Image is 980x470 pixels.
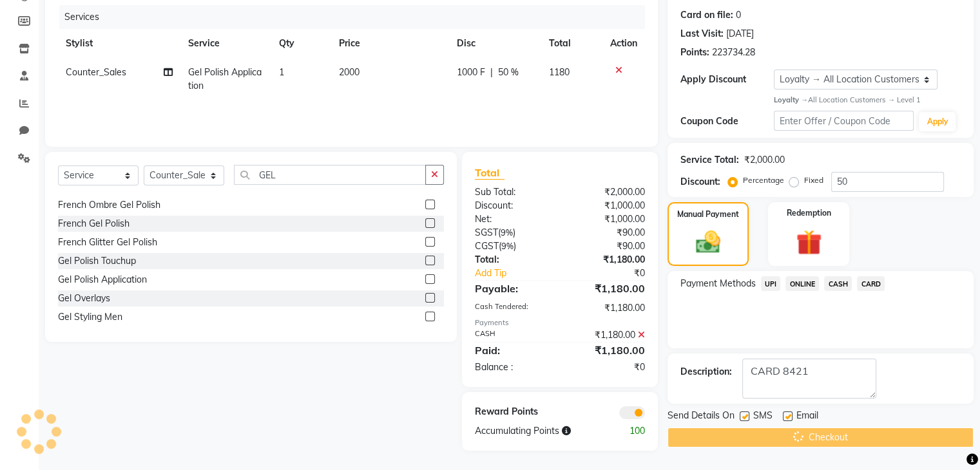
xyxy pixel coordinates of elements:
div: Gel Polish Application [58,273,147,287]
span: Email [796,409,818,425]
div: Payable: [465,281,560,296]
div: Gel Styling Men [58,310,122,324]
span: Gel Polish Application [188,66,262,91]
div: Paid: [465,343,560,358]
span: 1 [279,66,284,78]
div: ₹2,000.00 [560,185,655,199]
div: 223734.28 [712,46,755,59]
span: 50 % [498,66,519,79]
th: Price [331,29,449,58]
div: Net: [465,212,560,226]
label: Manual Payment [677,209,739,220]
div: Last Visit: [680,27,724,41]
div: Discount: [680,175,720,189]
div: French Ombre Gel Polish [58,198,160,212]
th: Service [180,29,271,58]
label: Fixed [804,174,823,186]
div: CASH [465,328,560,342]
strong: Loyalty → [774,95,808,104]
div: Payments [475,317,645,328]
span: | [490,66,493,79]
span: 9% [501,241,514,251]
div: ₹90.00 [560,240,655,253]
div: French Gel Polish [58,217,130,230]
div: Card on file: [680,8,733,22]
div: ( ) [465,240,560,253]
div: Total: [465,253,560,267]
div: ₹1,180.00 [560,343,655,358]
div: 100 [607,424,654,438]
div: French Glitter Gel Polish [58,236,157,249]
div: [DATE] [726,27,754,41]
div: All Location Customers → Level 1 [774,95,961,106]
label: Redemption [787,207,831,219]
th: Action [602,29,645,58]
th: Qty [271,29,332,58]
div: ₹1,000.00 [560,212,655,226]
th: Total [541,29,602,58]
span: ONLINE [785,276,819,291]
div: Cash Tendered: [465,301,560,315]
span: CASH [824,276,852,291]
th: Disc [449,29,541,58]
div: Services [59,5,655,29]
div: Description: [680,365,732,379]
div: Apply Discount [680,73,774,86]
div: Coupon Code [680,115,774,128]
button: Apply [919,112,956,131]
div: 0 [736,8,741,22]
span: 1000 F [457,66,485,79]
div: ₹1,180.00 [560,328,655,342]
div: ₹1,000.00 [560,199,655,212]
div: ₹0 [575,267,654,280]
div: ₹90.00 [560,226,655,240]
span: Total [475,166,504,180]
span: 2000 [339,66,360,78]
div: ₹1,180.00 [560,253,655,267]
div: ₹1,180.00 [560,301,655,315]
div: Sub Total: [465,185,560,199]
div: ₹1,180.00 [560,281,655,296]
div: Gel Overlays [58,292,110,305]
div: Reward Points [465,405,560,419]
span: SGST [475,227,498,238]
div: ₹0 [560,361,655,374]
a: Add Tip [465,267,575,280]
span: Payment Methods [680,277,756,290]
img: _cash.svg [688,228,728,256]
input: Enter Offer / Coupon Code [774,111,914,131]
div: Accumulating Points [465,424,607,438]
div: Balance : [465,361,560,374]
span: Counter_Sales [66,66,126,78]
div: ( ) [465,226,560,240]
div: ₹2,000.00 [744,153,785,167]
span: SMS [753,409,773,425]
span: Send Details On [668,409,735,425]
input: Search or Scan [234,165,426,185]
span: UPI [761,276,781,291]
span: 9% [501,227,513,238]
span: 1180 [549,66,570,78]
div: Points: [680,46,709,59]
label: Percentage [743,174,784,186]
div: Service Total: [680,153,739,167]
th: Stylist [58,29,180,58]
img: _gift.svg [788,227,830,259]
span: CGST [475,240,499,252]
div: Discount: [465,199,560,212]
div: Gel Polish Touchup [58,254,136,268]
span: CARD [857,276,885,291]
